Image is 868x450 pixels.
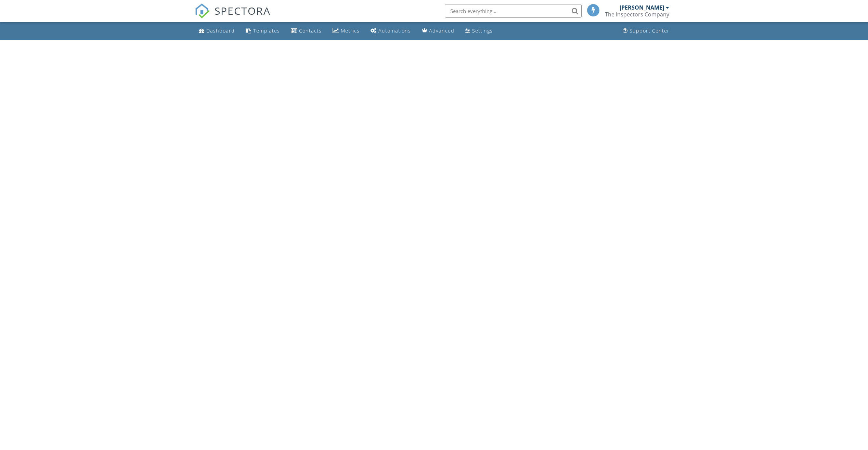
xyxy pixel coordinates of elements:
[472,27,493,34] div: Settings
[206,27,235,34] div: Dashboard
[605,11,669,18] div: The Inspectors Company
[445,4,582,18] input: Search everything...
[253,27,280,34] div: Templates
[630,27,670,34] div: Support Center
[429,27,454,34] div: Advanced
[620,25,672,37] a: Support Center
[330,25,362,37] a: Metrics
[299,27,322,34] div: Contacts
[288,25,324,37] a: Contacts
[368,25,414,37] a: Automations (Basic)
[378,27,411,34] div: Automations
[620,4,664,11] div: [PERSON_NAME]
[243,25,283,37] a: Templates
[341,27,360,34] div: Metrics
[463,25,495,37] a: Settings
[215,3,271,18] span: SPECTORA
[419,25,457,37] a: Advanced
[196,25,237,37] a: Dashboard
[195,3,210,18] img: The Best Home Inspection Software - Spectora
[195,9,271,24] a: SPECTORA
